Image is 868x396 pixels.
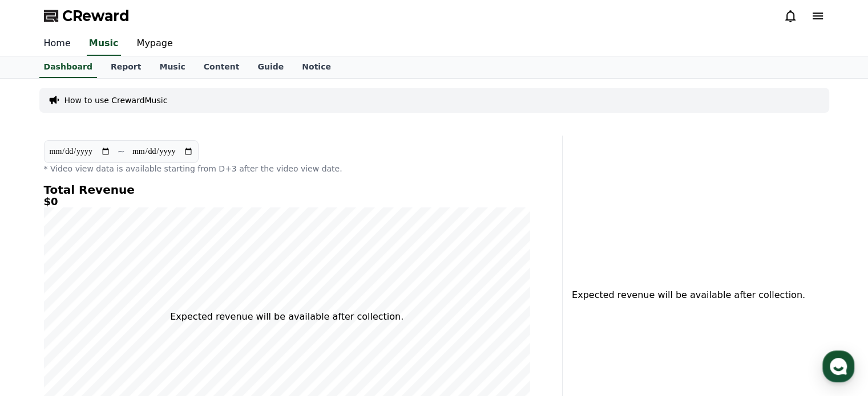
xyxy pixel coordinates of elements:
[195,56,249,78] a: Content
[118,145,125,158] p: ~
[170,310,403,324] p: Expected revenue will be available after collection.
[35,32,80,56] a: Home
[44,183,530,196] h4: Total Revenue
[293,56,340,78] a: Notice
[29,319,49,328] span: Home
[64,95,168,106] a: How to use CrewardMusic
[102,56,151,78] a: Report
[62,7,130,25] span: CReward
[39,56,97,78] a: Dashboard
[44,196,530,207] h5: $0
[150,56,194,78] a: Music
[95,319,128,328] span: Messages
[44,163,530,174] p: * Video view data is available starting from D+3 after the video view date.
[44,7,130,25] a: CReward
[572,288,798,302] p: Expected revenue will be available after collection.
[248,56,293,78] a: Guide
[147,301,219,330] a: Settings
[128,32,182,56] a: Mypage
[3,301,75,330] a: Home
[169,319,197,328] span: Settings
[87,32,121,56] a: Music
[75,301,147,330] a: Messages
